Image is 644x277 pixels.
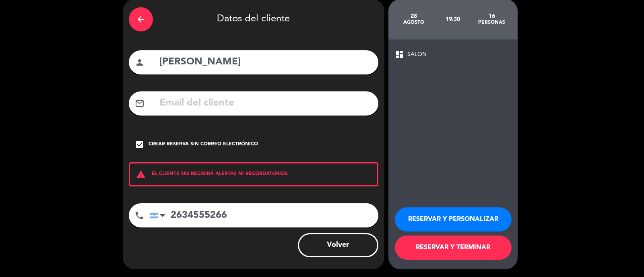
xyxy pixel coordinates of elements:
[472,19,511,26] div: personas
[395,207,512,232] button: RESERVAR Y PERSONALIZAR
[394,19,433,26] div: agosto
[135,99,144,108] i: mail_outline
[135,58,144,67] i: person
[159,95,372,112] input: Email del cliente
[159,54,372,70] input: Nombre del cliente
[394,13,433,19] div: 28
[129,5,378,33] div: Datos del cliente
[150,203,378,227] input: Número de teléfono...
[472,13,511,19] div: 16
[150,204,169,227] div: Argentina: +54
[407,50,427,59] span: SALON
[395,50,405,59] span: dashboard
[433,5,472,33] div: 19:30
[129,162,378,186] div: EL CLIENTE NO RECIBIRÁ ALERTAS NI RECORDATORIOS
[134,211,144,220] i: phone
[395,236,512,260] button: RESERVAR Y TERMINAR
[130,170,152,179] i: warning
[149,141,258,149] div: Crear reserva sin correo electrónico
[135,140,144,149] i: check_box
[136,14,146,24] i: arrow_back
[298,233,378,257] button: Volver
